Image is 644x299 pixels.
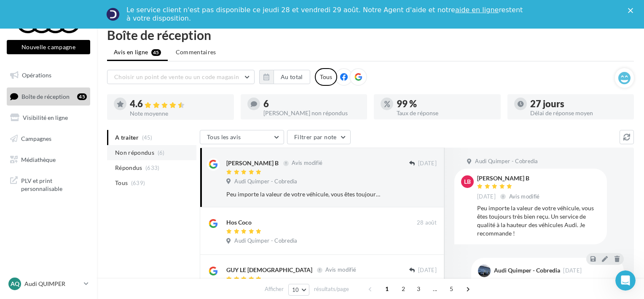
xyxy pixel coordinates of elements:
[418,160,437,167] span: [DATE]
[234,178,297,185] span: Audi Quimper - Cobredia
[22,71,51,79] span: Opérations
[130,99,227,109] div: 4.6
[77,93,87,100] div: 45
[417,219,437,227] span: 28 août
[412,282,425,296] span: 3
[115,164,142,172] span: Répondus
[325,267,356,273] span: Avis modifié
[5,87,92,106] a: Boîte de réception45
[226,218,252,227] div: Hos Coco
[494,267,560,273] div: Audi Quimper - Cobredia
[226,159,279,167] div: [PERSON_NAME] B
[24,280,80,288] p: Audi QUIMPER
[315,68,337,86] div: Tous
[475,158,538,165] span: Audi Quimper - Cobredia
[530,110,628,116] div: Délai de réponse moyen
[5,151,92,169] a: Médiathèque
[288,284,310,296] button: 10
[530,99,628,108] div: 27 jours
[445,282,458,296] span: 5
[5,109,92,127] a: Visibilité en ligne
[207,133,241,140] span: Tous les avis
[145,164,160,171] span: (633)
[615,270,636,291] iframe: Intercom live chat
[263,99,361,108] div: 6
[263,110,361,116] div: [PERSON_NAME] non répondus
[563,268,582,273] span: [DATE]
[292,286,299,293] span: 10
[21,93,70,100] span: Boîte de réception
[380,282,394,296] span: 1
[23,114,68,121] span: Visibilité en ligne
[115,148,154,157] span: Non répondus
[7,276,90,292] a: AQ Audi QUIMPER
[21,175,87,193] span: PLV et print personnalisable
[21,156,56,163] span: Médiathèque
[107,70,255,84] button: Choisir un point de vente ou un code magasin
[455,6,499,14] a: aide en ligne
[509,193,540,200] span: Avis modifié
[234,237,297,245] span: Audi Quimper - Cobredia
[397,99,494,108] div: 99 %
[176,48,216,56] span: Commentaires
[5,66,92,84] a: Opérations
[464,177,471,186] span: lB
[5,172,92,196] a: PLV et print personnalisable
[158,149,165,156] span: (6)
[259,70,310,84] button: Au total
[130,111,227,116] div: Note moyenne
[21,135,51,142] span: Campagnes
[7,40,90,54] button: Nouvelle campagne
[397,110,494,116] div: Taux de réponse
[418,267,437,274] span: [DATE]
[265,285,284,293] span: Afficher
[107,29,634,41] div: Boîte de réception
[477,175,542,181] div: [PERSON_NAME] B
[131,180,145,186] span: (639)
[115,179,128,187] span: Tous
[226,266,312,274] div: GUY LE [DEMOGRAPHIC_DATA]
[274,70,310,84] button: Au total
[428,282,442,296] span: ...
[287,130,351,144] button: Filtrer par note
[477,193,496,201] span: [DATE]
[226,190,382,198] div: Peu importe la valeur de votre véhicule, vous êtes toujours très bien reçu. Un service de qualité...
[11,280,19,288] span: AQ
[114,73,239,80] span: Choisir un point de vente ou un code magasin
[292,160,322,167] span: Avis modifié
[5,130,92,148] a: Campagnes
[106,8,120,21] img: Profile image for Service-Client
[314,285,349,293] span: résultats/page
[126,6,524,23] div: Le service client n'est pas disponible ce jeudi 28 et vendredi 29 août. Notre Agent d'aide et not...
[397,282,410,296] span: 2
[477,204,600,238] div: Peu importe la valeur de votre véhicule, vous êtes toujours très bien reçu. Un service de qualité...
[628,8,636,13] div: Fermer
[200,130,284,144] button: Tous les avis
